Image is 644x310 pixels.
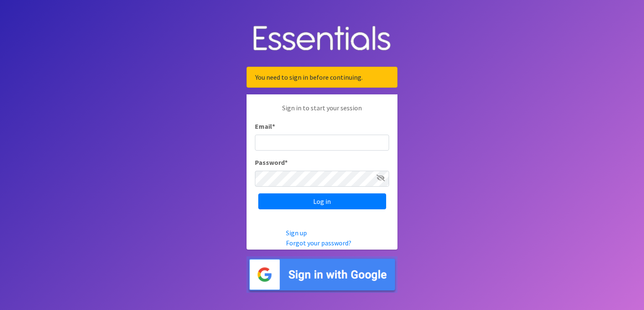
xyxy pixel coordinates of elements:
a: Sign up [286,229,307,237]
abbr: required [272,122,275,130]
img: Sign in with Google [247,256,397,293]
input: Log in [258,193,386,209]
div: You need to sign in before continuing. [247,67,397,88]
p: Sign in to start your session [255,103,389,121]
abbr: required [285,158,288,167]
label: Email [255,121,275,131]
label: Password [255,157,288,167]
img: Human Essentials [247,17,397,60]
a: Forgot your password? [286,239,351,247]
